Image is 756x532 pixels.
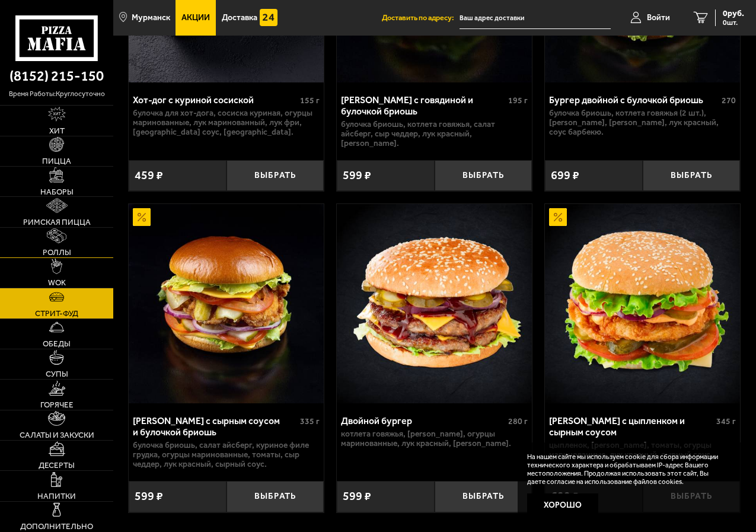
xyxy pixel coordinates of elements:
[341,120,528,148] p: булочка Бриошь, котлета говяжья, салат айсберг, сыр Чеддер, лук красный, [PERSON_NAME].
[48,279,66,286] span: WOK
[643,160,741,192] button: Выбрать
[133,441,320,469] p: булочка Бриошь, салат айсберг, куриное филе грудка, огурцы маринованные, томаты, сыр Чеддер, лук ...
[460,7,611,29] input: Ваш адрес доставки
[545,204,740,403] img: Бургер с цыпленком и сырным соусом
[133,415,297,438] div: [PERSON_NAME] с сырным соусом и булочкой бриошь
[227,481,324,512] button: Выбрать
[343,170,371,181] span: 599 ₽
[260,9,277,27] img: 15daf4d41897b9f0e9f617042186c801.svg
[527,453,727,486] p: На нашем сайте мы используем cookie для сбора информации технического характера и обрабатываем IP...
[382,14,460,22] span: Доставить по адресу:
[508,416,528,426] span: 280 г
[227,160,324,192] button: Выбрать
[37,492,76,500] span: Напитки
[545,204,740,403] a: АкционныйБургер с цыпленком и сырным соусом
[549,109,736,137] p: булочка Бриошь, котлета говяжья (2 шт.), [PERSON_NAME], [PERSON_NAME], лук красный, соус барбекю.
[43,249,71,256] span: Роллы
[300,416,320,426] span: 335 г
[508,95,528,106] span: 195 г
[435,481,532,512] button: Выбрать
[132,14,170,22] span: Мурманск
[549,94,719,106] div: Бургер двойной с булочкой бриошь
[549,415,713,438] div: [PERSON_NAME] с цыпленком и сырным соусом
[40,188,74,196] span: Наборы
[20,431,94,439] span: Салаты и закуски
[181,14,210,22] span: Акции
[343,490,371,502] span: 599 ₽
[527,493,598,517] button: Хорошо
[341,429,528,448] p: котлета говяжья, [PERSON_NAME], огурцы маринованные, лук красный, [PERSON_NAME].
[341,415,505,426] div: Двойной бургер
[133,208,151,226] img: Акционный
[723,19,744,26] span: 0 шт.
[549,441,736,460] p: цыпленок, [PERSON_NAME], томаты, огурцы маринованные, лук красный, сырный соус.
[40,401,74,409] span: Горячее
[43,340,71,348] span: Обеды
[129,204,324,403] a: АкционныйБургер куриный с сырным соусом и булочкой бриошь
[133,94,297,106] div: Хот-дог с куриной сосиской
[23,218,91,226] span: Римская пицца
[133,109,320,137] p: булочка для хот-дога, сосиска куриная, огурцы маринованные, лук маринованный, лук фри, [GEOGRAPHI...
[135,170,163,181] span: 459 ₽
[722,95,736,106] span: 270
[723,9,744,18] span: 0 руб.
[20,523,93,530] span: Дополнительно
[300,95,320,106] span: 155 г
[46,370,68,378] span: Супы
[39,461,75,469] span: Десерты
[129,204,324,403] img: Бургер куриный с сырным соусом и булочкой бриошь
[435,160,532,192] button: Выбрать
[549,208,567,226] img: Акционный
[35,310,78,317] span: Стрит-фуд
[337,204,532,403] img: Двойной бургер
[42,157,71,165] span: Пицца
[341,94,505,117] div: [PERSON_NAME] с говядиной и булочкой бриошь
[135,490,163,502] span: 599 ₽
[551,170,579,181] span: 699 ₽
[716,416,736,426] span: 345 г
[647,14,670,22] span: Войти
[222,14,257,22] span: Доставка
[49,127,65,135] span: Хит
